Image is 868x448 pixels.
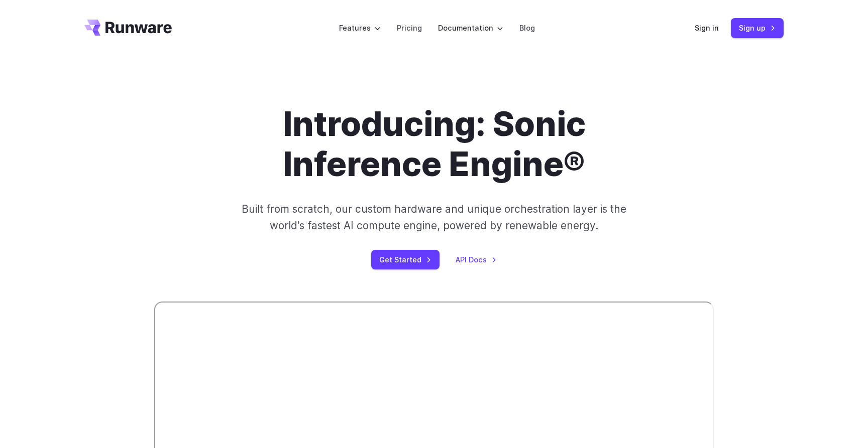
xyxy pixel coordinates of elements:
[371,250,440,269] a: Get Started
[456,254,497,265] a: API Docs
[695,22,719,34] a: Sign in
[731,18,784,38] a: Sign up
[84,20,172,36] a: Go to /
[438,22,503,34] label: Documentation
[339,22,381,34] label: Features
[154,104,714,185] h1: Introducing: Sonic Inference Engine®
[397,22,422,34] a: Pricing
[519,22,535,34] a: Blog
[238,201,630,234] p: Built from scratch, our custom hardware and unique orchestration layer is the world's fastest AI ...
